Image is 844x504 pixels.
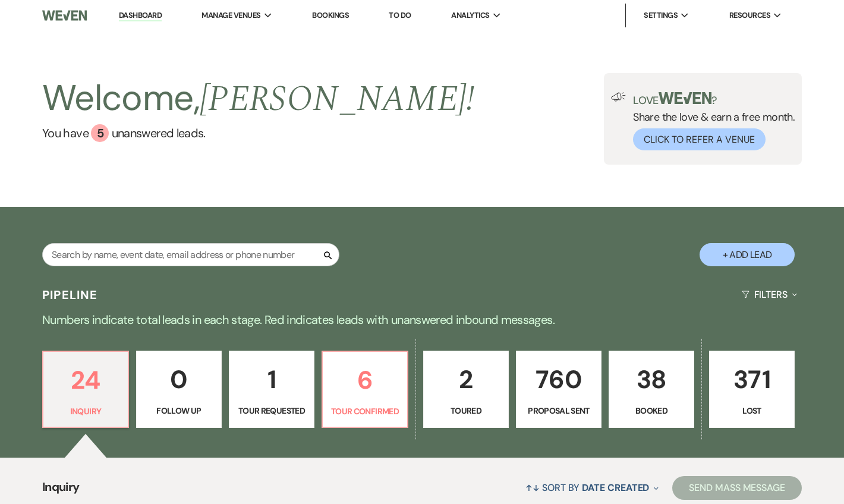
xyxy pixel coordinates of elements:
a: To Do [389,10,411,20]
p: 0 [144,360,214,399]
a: 6Tour Confirmed [322,351,408,428]
p: Booked [616,404,686,417]
img: weven-logo-green.svg [659,92,711,104]
button: Send Mass Message [672,476,802,500]
button: + Add Lead [700,243,795,266]
span: Settings [644,10,678,21]
span: Date Created [582,481,649,494]
p: 760 [524,360,594,399]
a: 2Toured [423,351,509,428]
span: [PERSON_NAME] ! [200,72,474,127]
a: Bookings [312,10,349,20]
input: Search by name, event date, email address or phone number [42,243,339,266]
button: Sort By Date Created [521,472,663,503]
p: 6 [330,360,400,400]
a: 24Inquiry [42,351,129,428]
a: 760Proposal Sent [516,351,601,428]
p: Tour Requested [237,404,307,417]
span: Inquiry [42,478,80,503]
p: Tour Confirmed [330,405,400,418]
a: Dashboard [119,10,162,21]
a: You have 5 unanswered leads. [42,124,474,142]
span: Analytics [451,10,489,21]
p: 38 [616,360,686,399]
p: Follow Up [144,404,214,417]
h3: Pipeline [42,286,98,303]
p: Lost [717,404,787,417]
button: Filters [737,279,802,310]
p: 2 [431,360,501,399]
p: 1 [237,360,307,399]
a: 1Tour Requested [229,351,314,428]
button: Click to Refer a Venue [633,128,766,150]
p: Proposal Sent [524,404,594,417]
p: 371 [717,360,787,399]
img: loud-speaker-illustration.svg [611,92,626,102]
p: Inquiry [51,405,121,418]
span: ↑↓ [525,481,540,494]
p: Toured [431,404,501,417]
p: 24 [51,360,121,400]
img: Weven Logo [42,3,87,28]
p: Love ? [633,92,795,106]
h2: Welcome, [42,73,474,124]
a: 0Follow Up [136,351,222,428]
div: 5 [91,124,109,142]
span: Resources [729,10,770,21]
a: 38Booked [609,351,694,428]
a: 371Lost [709,351,795,428]
div: Share the love & earn a free month. [626,92,795,150]
span: Manage Venues [201,10,260,21]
